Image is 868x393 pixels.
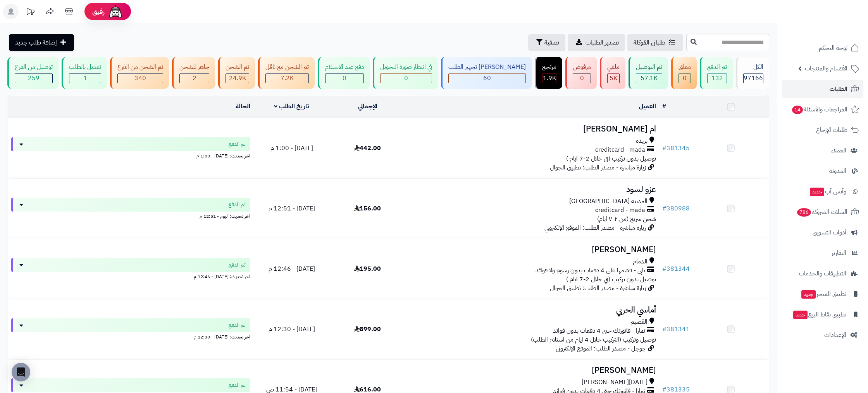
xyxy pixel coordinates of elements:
[553,326,645,335] span: تمارا - فاتورتك حتى 4 دفعات بدون فوائد
[707,63,727,72] div: تم الدفع
[662,144,690,153] a: #381345
[566,275,656,284] span: توصيل بدون تركيب (في خلال 2-7 ايام )
[797,208,811,217] span: 786
[269,264,315,273] span: [DATE] - 12:46 م
[792,309,846,320] span: تطبيق نقاط البيع
[782,162,863,180] a: المدونة
[409,185,656,194] h3: عزو لسود
[226,74,249,83] div: 24935
[662,264,666,273] span: #
[550,163,646,172] span: زيارة مباشرة - مصدر الطلب: تطبيق الجوال
[180,74,209,83] div: 2
[595,145,645,154] span: creditcard - mada
[636,137,648,145] span: بريدة
[15,38,57,47] span: إضافة طلب جديد
[134,73,146,83] span: 340
[542,74,556,83] div: 1854
[683,73,687,83] span: 0
[15,74,52,83] div: 259
[597,214,656,224] span: شحن سريع (من ٢-٧ ايام)
[595,206,645,215] span: creditcard - mada
[170,57,217,89] a: جاهز للشحن 2
[782,305,863,324] a: تطبيق نقاط البيعجديد
[439,57,533,89] a: [PERSON_NAME] تجهيز الطلب 60
[229,73,246,83] span: 24.9K
[782,203,863,221] a: السلات المتروكة786
[662,144,666,153] span: #
[380,63,432,72] div: في انتظار صورة التحويل
[281,73,294,83] span: 7.2K
[409,125,656,133] h3: ام [PERSON_NAME]
[354,264,381,273] span: 195.00
[28,73,40,83] span: 259
[810,188,824,196] span: جديد
[371,57,439,89] a: في انتظار صورة التحويل 0
[316,57,371,89] a: دفع عند الاستلام 0
[179,63,209,72] div: جاهز للشحن
[662,204,666,213] span: #
[580,73,584,83] span: 0
[358,102,377,111] a: الإجمالي
[92,7,105,16] span: رفيق
[568,34,625,51] a: تصدير الطلبات
[528,34,565,51] button: تصفية
[792,106,803,114] span: 14
[569,197,648,206] span: المدينة [GEOGRAPHIC_DATA]
[325,63,364,72] div: دفع عند الاستلام
[270,144,313,153] span: [DATE] - 1:00 م
[544,38,559,47] span: تصفية
[556,344,646,353] span: جوجل - مصدر الطلب: الموقع الإلكتروني
[782,80,863,98] a: الطلبات
[564,57,598,89] a: مرفوض 0
[662,204,690,213] a: #380988
[627,57,670,89] a: تم التوصيل 57.1K
[793,311,808,319] span: جديد
[782,326,863,344] a: الإعدادات
[573,63,591,72] div: مرفوض
[679,63,691,72] div: معلق
[832,248,846,258] span: التقارير
[229,321,246,329] span: تم الدفع
[543,73,556,83] span: 1.9K
[409,366,656,375] h3: [PERSON_NAME]
[483,73,491,83] span: 60
[381,74,432,83] div: 0
[269,204,315,213] span: [DATE] - 12:51 م
[536,266,645,275] span: تابي - قسّمها على 4 دفعات بدون رسوم ولا فوائد
[782,244,863,262] a: التقارير
[782,121,863,139] a: طلبات الإرجاع
[782,264,863,283] a: التطبيقات والخدمات
[582,378,648,387] span: [DATE][PERSON_NAME]
[636,63,662,72] div: تم التوصيل
[744,73,763,83] span: 97166
[6,57,60,89] a: توصيل من الفرع 259
[633,257,648,266] span: الدمام
[791,104,847,115] span: المراجعات والأسئلة
[69,63,101,72] div: تعديل بالطلب
[608,74,619,83] div: 5007
[354,144,381,153] span: 442.00
[743,63,763,72] div: الكل
[274,102,309,111] a: تاريخ الطلب
[586,38,619,47] span: تصدير الطلبات
[108,57,170,89] a: تم الشحن من الفرع 340
[639,102,656,111] a: العميل
[829,166,846,176] span: المدونة
[805,63,847,74] span: الأقسام والمنتجات
[607,63,620,72] div: ملغي
[708,74,727,83] div: 132
[711,73,723,83] span: 132
[354,204,381,213] span: 156.00
[670,57,698,89] a: معلق 0
[265,63,309,72] div: تم الشحن مع ناقل
[229,261,246,269] span: تم الدفع
[236,102,250,111] a: الحالة
[566,154,656,163] span: توصيل بدون تركيب (في خلال 2-7 ايام )
[550,284,646,293] span: زيارة مباشرة - مصدر الطلب: تطبيق الجوال
[796,207,847,217] span: السلات المتروكة
[662,325,666,334] span: #
[12,363,30,381] div: Open Intercom Messenger
[15,63,53,72] div: توصيل من الفرع
[830,84,847,94] span: الطلبات
[11,151,250,159] div: اخر تحديث: [DATE] - 1:00 م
